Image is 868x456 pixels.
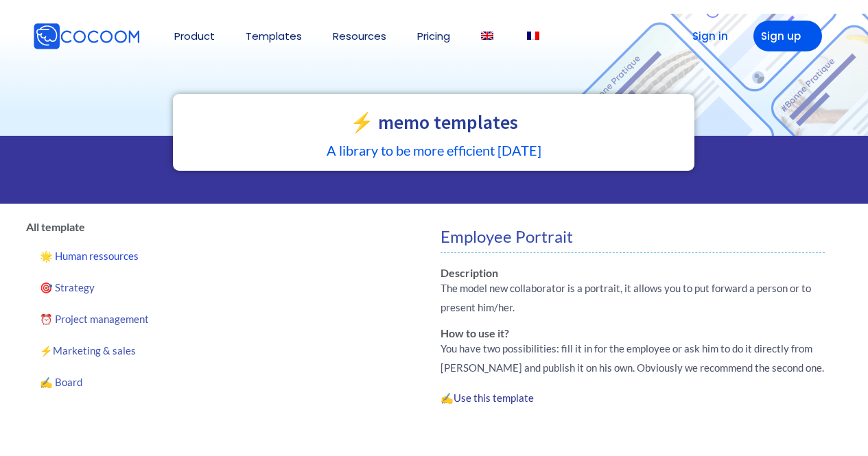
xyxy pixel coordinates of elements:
[26,366,189,398] a: ✍️ Board
[753,21,822,51] a: Sign up
[26,303,189,335] a: ⏰ Project management
[187,143,681,157] h5: A library to be more efficient [DATE]
[26,221,189,232] h6: All template
[333,31,386,41] a: Resources
[441,226,573,246] span: Employee Portrait
[671,21,740,51] a: Sign in
[441,392,536,404] strong: ✍️
[441,339,825,377] p: You have two possibilities: fill it in for the employee or ask him to do it directly from [PERSON...
[33,23,140,50] img: Cocoom
[26,272,189,303] a: 🎯 Strategy
[417,31,450,41] a: Pricing
[481,32,493,40] img: English
[246,31,302,41] a: Templates
[454,392,534,404] a: Use this template
[187,112,681,132] h2: ⚡️ memo templates
[143,36,143,36] img: Cocoom
[26,335,189,366] a: ⚡️Marketing & sales
[441,278,825,317] p: The model new collaborator is a portrait, it allows you to put forward a person or to present him...
[174,31,215,41] a: Product
[441,328,825,339] h6: How to use it?
[527,32,539,40] img: French
[26,240,189,272] a: 🌟 Human ressources
[441,267,825,278] h6: Description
